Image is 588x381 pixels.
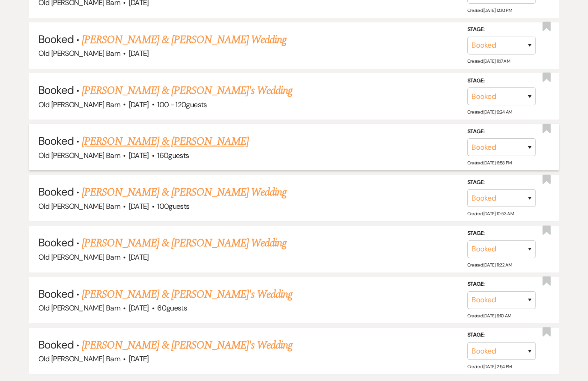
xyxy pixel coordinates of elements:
[38,134,73,148] span: Booked
[467,109,512,115] span: Created: [DATE] 9:24 AM
[467,58,510,64] span: Created: [DATE] 11:17 AM
[157,201,189,211] span: 100 guests
[82,32,286,48] a: [PERSON_NAME] & [PERSON_NAME] Wedding
[467,313,511,319] span: Created: [DATE] 9:10 AM
[467,7,512,13] span: Created: [DATE] 12:10 PM
[467,229,536,239] label: Stage:
[38,354,120,364] span: Old [PERSON_NAME] Barn
[467,330,536,340] label: Stage:
[129,354,149,364] span: [DATE]
[129,201,149,211] span: [DATE]
[38,252,120,262] span: Old [PERSON_NAME] Barn
[467,25,536,35] label: Stage:
[38,201,120,211] span: Old [PERSON_NAME] Barn
[82,337,293,354] a: [PERSON_NAME] & [PERSON_NAME]'s Wedding
[467,127,536,137] label: Stage:
[82,184,286,201] a: [PERSON_NAME] & [PERSON_NAME] Wedding
[38,303,120,313] span: Old [PERSON_NAME] Barn
[467,279,536,289] label: Stage:
[467,178,536,188] label: Stage:
[129,252,149,262] span: [DATE]
[38,185,73,199] span: Booked
[38,83,73,97] span: Booked
[38,235,73,250] span: Booked
[38,32,73,46] span: Booked
[129,151,149,160] span: [DATE]
[157,100,207,109] span: 100 - 120 guests
[38,337,73,352] span: Booked
[38,151,120,160] span: Old [PERSON_NAME] Barn
[129,303,149,313] span: [DATE]
[467,160,512,166] span: Created: [DATE] 6:58 PM
[467,364,512,370] span: Created: [DATE] 2:54 PM
[38,287,73,301] span: Booked
[157,151,189,160] span: 160 guests
[157,303,187,313] span: 60 guests
[38,49,120,58] span: Old [PERSON_NAME] Barn
[82,82,293,99] a: [PERSON_NAME] & [PERSON_NAME]'s Wedding
[38,100,120,109] span: Old [PERSON_NAME] Barn
[467,76,536,86] label: Stage:
[82,133,249,150] a: [PERSON_NAME] & [PERSON_NAME]
[467,211,514,217] span: Created: [DATE] 10:53 AM
[129,49,149,58] span: [DATE]
[129,100,149,109] span: [DATE]
[467,262,512,268] span: Created: [DATE] 11:22 AM
[82,235,286,251] a: [PERSON_NAME] & [PERSON_NAME] Wedding
[82,286,293,303] a: [PERSON_NAME] & [PERSON_NAME]'s Wedding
